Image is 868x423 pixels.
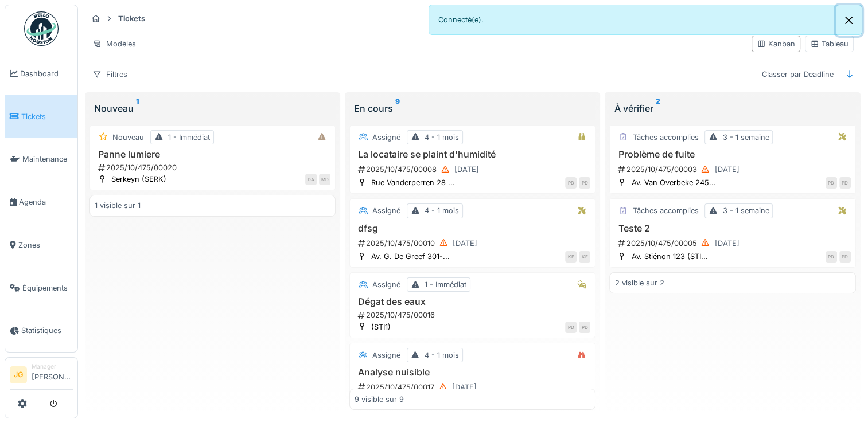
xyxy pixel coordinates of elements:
div: Nouveau [112,132,144,143]
div: Nouveau [94,101,331,115]
div: 2025/10/475/00020 [97,162,330,173]
div: PD [826,251,837,263]
h3: dfsg [355,223,590,234]
div: 4 - 1 mois [425,350,459,361]
h3: Panne lumiere [95,149,330,160]
div: 2025/10/475/00008 [357,162,590,177]
div: 4 - 1 mois [425,205,459,216]
div: 9 visible sur 9 [355,394,404,405]
a: Zones [5,224,77,267]
div: 1 - Immédiat [168,132,210,143]
div: Av. G. De Greef 301-... [371,251,450,262]
div: [DATE] [714,164,739,175]
span: Dashboard [20,68,73,79]
div: PD [565,177,577,189]
div: MD [319,174,330,185]
div: 1 - Immédiat [425,279,466,290]
div: Assigné [372,205,400,216]
div: PD [839,177,851,189]
a: Maintenance [5,138,77,181]
a: Équipements [5,267,77,310]
div: [DATE] [714,238,739,249]
div: Av. Stiénon 123 (STI... [631,251,707,262]
div: Kanban [757,38,795,49]
div: [DATE] [452,382,477,393]
div: Av. Van Overbeke 245... [631,177,715,188]
div: Classer par Deadline [757,66,839,83]
a: Statistiques [5,310,77,352]
a: Dashboard [5,52,77,95]
span: Agenda [19,197,73,207]
h3: Dégat des eaux [355,296,590,307]
div: PD [579,177,590,189]
div: Tâches accomplies [632,205,698,216]
div: 2025/10/475/00017 [357,380,590,394]
h3: Analyse nuisible [355,367,590,378]
h3: Problème de fuite [614,149,850,160]
div: 2025/10/475/00016 [357,310,590,320]
div: DA [305,174,317,185]
div: Connecté(e). [429,5,863,35]
div: [DATE] [454,164,479,175]
sup: 9 [395,101,400,115]
div: Rue Vanderperren 28 ... [371,177,455,188]
span: Maintenance [22,154,73,164]
div: Tâches accomplies [632,132,698,143]
span: Zones [18,240,73,250]
div: (STI1) [371,322,391,332]
div: PD [579,322,590,333]
sup: 1 [136,101,139,115]
h3: La locataire se plaint d'humidité [355,149,590,160]
div: À vérifier [614,101,851,115]
div: Assigné [372,132,400,143]
a: Tickets [5,95,77,138]
sup: 2 [655,101,660,115]
h3: Teste 2 [614,223,850,234]
span: Tickets [21,111,73,122]
div: En cours [354,101,591,115]
li: JG [10,366,27,383]
div: PD [839,251,851,263]
div: PD [826,177,837,189]
div: KE [565,251,577,263]
strong: Tickets [114,13,150,24]
div: [DATE] [453,238,477,249]
div: Assigné [372,279,400,290]
div: PD [565,322,577,333]
div: 3 - 1 semaine [722,132,769,143]
img: Badge_color-CXgf-gQk.svg [24,11,59,46]
a: JG Manager[PERSON_NAME] [10,362,73,390]
div: Filtres [87,66,133,83]
div: Tableau [810,38,848,49]
span: Équipements [22,283,73,293]
span: Statistiques [21,325,73,336]
div: Serkeyn (SERK) [111,174,166,185]
div: 3 - 1 semaine [722,205,769,216]
div: 2025/10/475/00010 [357,236,590,250]
div: 4 - 1 mois [425,132,459,143]
button: Close [836,5,862,36]
li: [PERSON_NAME] [32,362,73,387]
div: Manager [32,362,73,371]
div: 2 visible sur 2 [614,277,664,288]
div: KE [579,251,590,263]
div: 1 visible sur 1 [95,200,141,211]
div: Modèles [87,36,141,52]
div: Assigné [372,350,400,361]
div: 2025/10/475/00005 [617,236,850,250]
div: 2025/10/475/00003 [617,162,850,177]
a: Agenda [5,181,77,224]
